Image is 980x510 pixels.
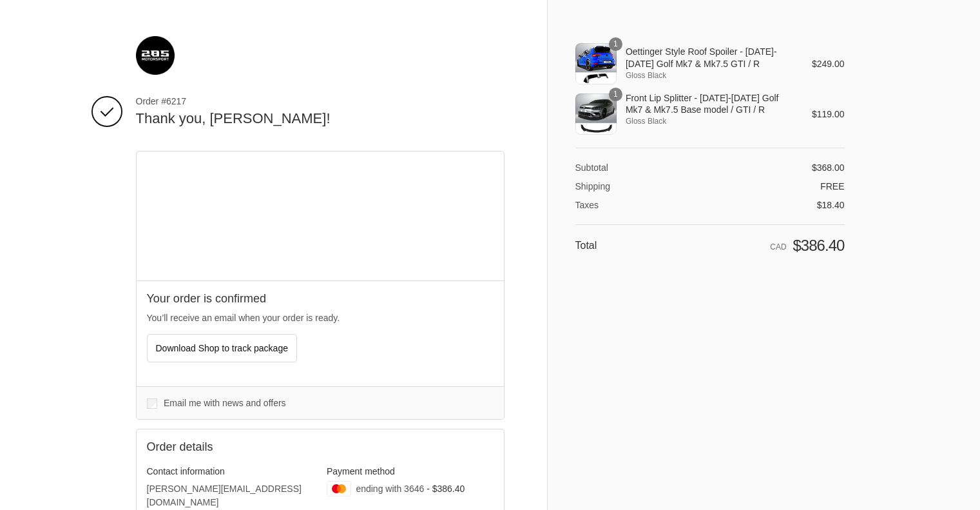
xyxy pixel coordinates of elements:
iframe: Google map displaying pin point of shipping address: Calgary, Alberta [137,152,504,280]
span: Oettinger Style Roof Spoiler - [DATE]-[DATE] Golf Mk7 & Mk7.5 GTI / R [626,46,794,69]
span: Download Shop to track package [156,343,288,353]
span: 1 [609,37,622,51]
p: You’ll receive an email when your order is ready. [147,311,494,325]
span: $18.40 [817,200,845,210]
span: 1 [609,88,622,101]
h3: Contact information [147,466,314,477]
span: Order #6217 [136,95,504,107]
span: Total [575,240,597,251]
h2: Thank you, [PERSON_NAME]! [136,110,504,128]
div: Google map displaying pin point of shipping address: Calgary, Alberta [137,152,504,280]
span: $249.00 [812,59,845,69]
bdo: [PERSON_NAME][EMAIL_ADDRESS][DOMAIN_NAME] [147,484,302,507]
img: 285 Motorsport [136,36,175,75]
span: Gloss Black [626,115,794,127]
span: Email me with news and offers [164,398,286,408]
span: $368.00 [812,162,845,173]
img: Oettinger Style Roof Spoiler - 2015-2021 Golf Mk7 & Mk7.5 GTI / R - Gloss Black [575,43,617,84]
span: ending with 3646 [356,484,424,494]
span: $386.40 [793,237,844,254]
span: $119.00 [812,109,845,119]
span: - $386.40 [427,484,465,494]
h2: Order details [147,440,320,455]
th: Taxes [575,192,652,211]
th: Subtotal [575,162,652,173]
h2: Your order is confirmed [147,291,494,306]
span: Front Lip Splitter - [DATE]-[DATE] Golf Mk7 & Mk7.5 Base model / GTI / R [626,92,794,115]
span: CAD [770,242,786,251]
h3: Payment method [327,466,494,477]
span: Gloss Black [626,70,794,81]
span: Free [820,181,844,191]
button: Download Shop to track package [147,334,297,362]
span: Shipping [575,181,611,191]
img: Front Lip Splitter - 2015-2021 Golf Mk7 & Mk7.5 Base model / GTI / R - Gloss Black [575,93,617,135]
